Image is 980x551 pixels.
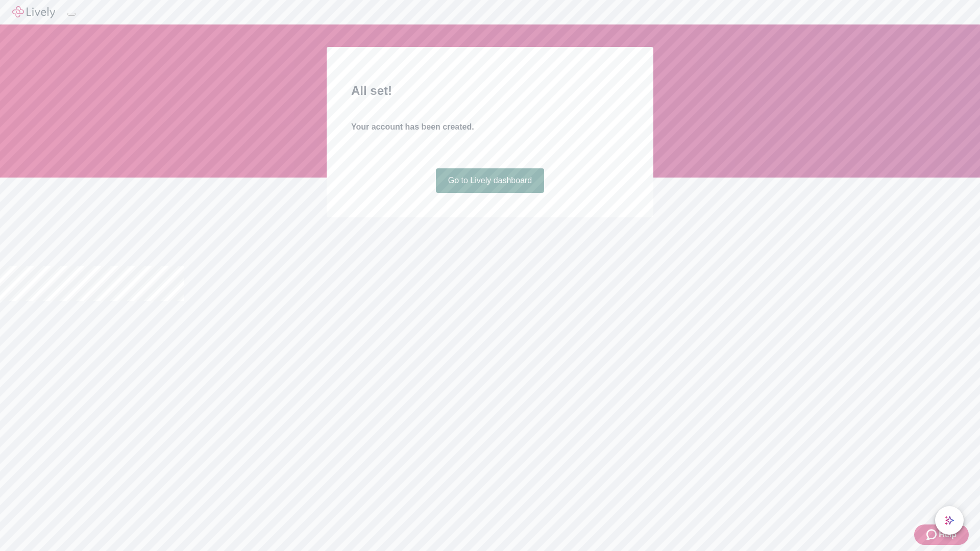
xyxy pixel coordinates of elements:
[436,168,545,193] a: Go to Lively dashboard
[67,13,76,16] button: Log out
[914,524,969,545] button: Zendesk support iconHelp
[944,515,954,525] svg: Lively AI Assistant
[351,82,629,100] h2: All set!
[939,529,957,541] span: Help
[935,506,964,535] button: chat
[12,6,55,18] img: Lively
[351,121,629,133] h4: Your account has been created.
[926,529,939,541] svg: Zendesk support icon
